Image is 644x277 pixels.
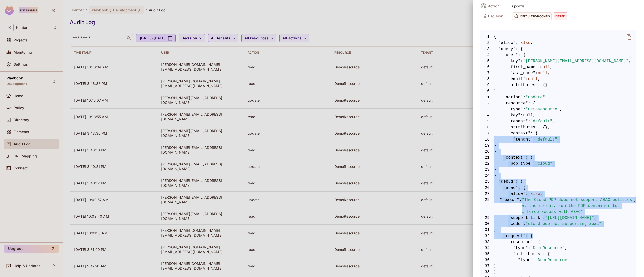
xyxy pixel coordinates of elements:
span: , [550,64,552,70]
span: : [535,70,538,76]
span: : { [516,46,523,52]
span: 36 [480,257,494,263]
span: 34 [480,245,494,251]
span: 21 [480,155,494,161]
span: 4 [480,52,494,58]
span: 32 [480,233,494,239]
span: Default PDP config [512,12,552,20]
span: 25 [480,179,494,185]
span: "type" [513,245,528,251]
span: : { [518,52,526,58]
span: : {}, [538,124,550,130]
span: 22 [480,161,494,167]
span: "tenant" [513,136,533,143]
span: : [520,112,523,118]
span: null [538,70,548,76]
span: } [480,263,636,269]
span: "default" [535,136,557,143]
span: }, [480,227,636,233]
span: "reason" [500,197,519,215]
span: 11 [480,94,494,100]
span: 24 [480,173,494,179]
span: : { [516,179,523,185]
span: null [528,76,538,82]
span: , [540,191,543,197]
span: 9 [480,82,494,88]
span: 18 [480,136,494,143]
span: : [523,221,526,227]
span: , [628,58,631,64]
span: "query" [499,46,516,52]
span: "type" [508,106,523,112]
span: "request" [503,233,526,239]
span: "key" [508,112,521,118]
span: "resource" [508,239,533,245]
span: } [480,143,636,149]
span: "context" [503,155,526,161]
span: 20 [480,149,494,155]
button: delete [623,31,635,43]
span: 29 [480,215,494,221]
span: 15 [480,118,494,124]
span: "abac" [503,185,518,191]
span: 35 [480,251,494,257]
span: 12 [480,100,494,106]
span: : [516,40,518,46]
span: "DemoResource" [526,106,560,112]
span: , [565,245,567,251]
span: "cloud" [535,161,552,167]
span: "The Cloud PDP does not support ABAC policies at the moment, run the PDP container to enforce acc... [522,197,634,215]
span: 16 [480,124,494,130]
span: 5 [480,58,494,64]
span: "last_name" [508,70,535,76]
span: "resource" [503,100,528,106]
span: "pdp_type" [508,161,533,167]
span: : { [518,185,526,191]
span: , [552,118,555,124]
span: 30 [480,221,494,227]
span: 7 [480,70,494,76]
span: "attributes" [513,251,543,257]
span: 37 [480,263,494,269]
span: }, [480,269,636,275]
span: Decision [488,14,508,18]
span: null [523,112,533,118]
span: : [533,136,535,143]
span: "key" [508,58,521,64]
span: "user" [503,52,518,58]
span: 23 [480,167,494,173]
span: : [528,118,531,124]
span: }, [480,173,636,179]
span: , [530,40,533,46]
span: Action [488,4,508,8]
span: 14 [480,112,494,118]
span: "attributes" [508,82,538,88]
span: 1 [480,34,494,40]
span: 6 [480,64,494,70]
span: : [543,215,545,221]
span: "[PERSON_NAME][EMAIL_ADDRESS][DOMAIN_NAME]" [523,58,628,64]
span: "tenant" [508,118,528,124]
span: 27 [480,191,494,197]
span: "action" [503,94,523,100]
span: }, [480,88,636,94]
span: : [526,191,528,197]
span: "default" [530,118,552,124]
span: "allow" [499,40,516,46]
span: : [523,106,526,112]
span: null [540,64,550,70]
span: , [594,215,597,221]
span: false [518,40,531,46]
span: "cloud_pdp_not_supporting_abac" [526,221,601,227]
span: : [523,94,526,100]
span: 10 [480,88,494,94]
span: "first_name" [508,64,538,70]
span: : { [533,239,540,245]
span: : { [530,130,538,136]
span: 8 [480,76,494,82]
span: "[URL][DOMAIN_NAME]" [545,215,594,221]
span: { [494,34,496,40]
span: "email" [508,76,526,82]
span: false [528,191,540,197]
span: 13 [480,106,494,112]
